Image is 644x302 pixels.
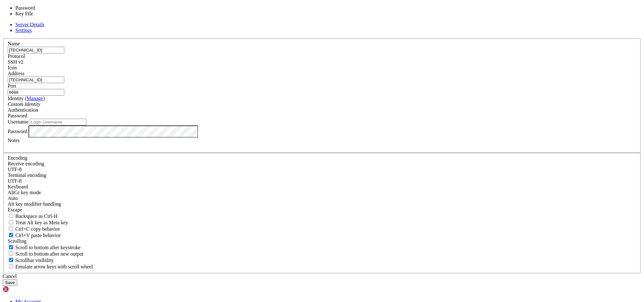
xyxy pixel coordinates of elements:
[8,59,23,65] span: SSH v2
[8,245,81,250] label: Whether to scroll to the bottom on any keystroke.
[8,113,636,119] div: Password
[8,167,22,172] span: UTF-8
[25,96,45,101] span: ( )
[3,274,641,279] div: Cancel
[8,53,25,59] label: Protocol
[8,190,41,195] label: Set the expected encoding for data received from the host. If the encodings do not match, visual ...
[8,207,636,213] div: Escape
[8,178,22,184] span: UTF-8
[8,128,27,134] label: Password
[8,138,20,143] label: Notes
[8,101,636,107] div: Custom Identity
[8,161,44,166] label: Set the expected encoding for data received from the host. If the encodings do not match, visual ...
[8,213,58,219] label: If true, the backspace should send BS ('\x08', aka ^H). Otherwise the backspace key should send '...
[9,264,13,268] input: Emulate arrow keys with scroll wheel
[8,226,60,232] label: Ctrl-C copies if true, send ^C to host if false. Ctrl-Shift-C sends ^C to host if true, copies if...
[3,286,39,292] img: Shellngn
[8,65,17,70] label: Icon
[15,245,81,250] span: Scroll to bottom after keystroke
[9,251,13,256] input: Scroll to bottom after new output
[9,214,13,218] input: Backspace as Ctrl-H
[15,226,60,232] span: Ctrl+C copy behavior
[8,258,54,263] label: The vertical scrollbar mode.
[30,119,86,125] input: Login Username
[15,11,68,17] li: Key File
[8,201,61,207] label: Controls how the Alt key is handled. Escape: Send an ESC prefix. 8-Bit: Add 128 to the typed char...
[8,264,93,269] label: When using the alternative screen buffer, and DECCKM (Application Cursor Keys) is active, mouse w...
[8,167,636,172] div: UTF-8
[8,251,83,257] label: Scroll to bottom after new output.
[8,41,20,46] label: Name
[15,258,54,263] span: Scrollbar visibility
[8,119,28,124] label: Username
[8,101,40,107] i: Custom Identity
[8,59,636,65] div: SSH v2
[8,96,45,101] label: Identity
[8,172,46,178] label: The default terminal encoding. ISO-2022 enables character map translations (like graphics maps). ...
[9,220,13,224] input: Treat Alt key as Meta key
[8,184,28,189] label: Keyboard
[8,113,27,118] span: Password
[27,96,43,101] a: Manage
[8,107,38,113] label: Authentication
[15,28,32,33] a: Settings
[3,279,17,286] button: Save
[15,213,58,219] span: Backspace as Ctrl-H
[8,155,27,161] label: Encoding
[9,258,13,262] input: Scrollbar visibility
[8,207,22,212] span: Escape
[8,195,636,201] div: Auto
[8,195,18,201] span: Auto
[9,233,13,237] input: Ctrl+V paste behavior
[9,245,13,249] input: Scroll to bottom after keystroke
[15,220,68,225] span: Treat Alt key as Meta key
[8,83,16,89] label: Port
[15,22,44,27] a: Server Details
[8,89,64,96] input: Port Number
[15,233,61,238] span: Ctrl+V paste behavior
[8,233,61,238] label: Ctrl+V pastes if true, sends ^V to host if false. Ctrl+Shift+V sends ^V to host if true, pastes i...
[15,5,68,11] li: Password
[8,76,64,83] input: Host Name or IP
[9,226,13,231] input: Ctrl+C copy behavior
[8,220,68,225] label: Whether the Alt key acts as a Meta key or as a distinct Alt key.
[8,178,636,184] div: UTF-8
[15,264,93,269] span: Emulate arrow keys with scroll wheel
[8,238,27,244] label: Scrolling
[8,47,64,53] input: Server Name
[8,71,24,76] label: Address
[15,251,83,257] span: Scroll to bottom after new output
